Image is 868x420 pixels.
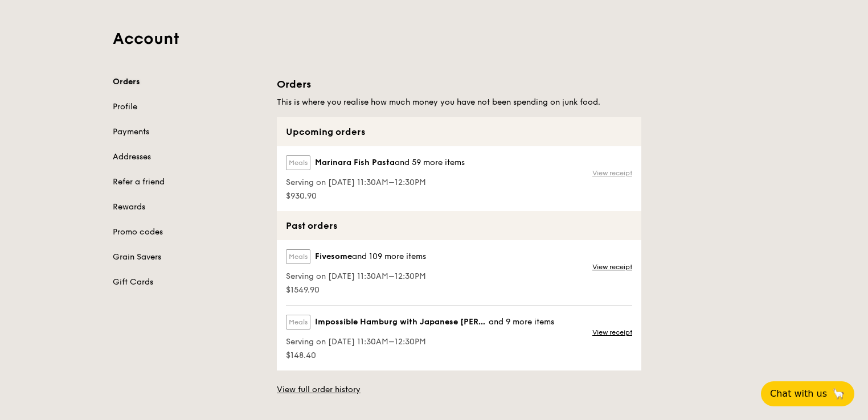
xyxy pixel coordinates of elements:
[315,157,395,168] span: Marinara Fish Pasta
[286,271,426,282] span: Serving on [DATE] 11:30AM–12:30PM
[277,211,641,240] div: Past orders
[113,277,263,288] a: Gift Cards
[113,201,263,213] a: Rewards
[286,336,554,348] span: Serving on [DATE] 11:30AM–12:30PM
[113,126,263,138] a: Payments
[352,252,426,261] span: and 109 more items
[761,381,854,406] button: Chat with us🦙
[286,285,426,296] span: $1549.90
[113,176,263,188] a: Refer a friend
[277,384,361,396] a: View full order history
[592,168,632,178] a: View receipt
[315,316,489,328] span: Impossible Hamburg with Japanese [PERSON_NAME]
[113,28,755,49] h1: Account
[286,350,554,361] span: $148.40
[113,76,263,88] a: Orders
[592,262,632,271] a: View receipt
[489,317,554,327] span: and 9 more items
[286,177,465,188] span: Serving on [DATE] 11:30AM–12:30PM
[832,387,845,401] span: 🦙
[277,76,641,92] h1: Orders
[277,97,641,108] h5: This is where you realise how much money you have not been spending on junk food.
[770,387,827,401] span: Chat with us
[286,249,310,264] label: Meals
[315,251,352,262] span: Fivesome
[113,227,263,238] a: Promo codes
[286,315,310,330] label: Meals
[113,101,263,113] a: Profile
[113,252,263,263] a: Grain Savers
[286,155,310,170] label: Meals
[592,328,632,337] a: View receipt
[113,151,263,163] a: Addresses
[277,117,641,146] div: Upcoming orders
[395,158,465,167] span: and 59 more items
[286,191,465,202] span: $930.90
